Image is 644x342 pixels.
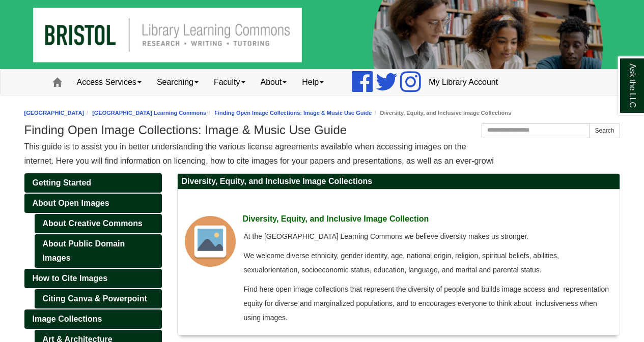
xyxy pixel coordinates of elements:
a: Finding Open Image Collections: Image & Music Use Guide [214,110,372,116]
a: How to Cite Images [24,269,162,288]
span: This guide is to assist you in better understanding the various license agreements available when... [24,142,494,165]
a: About Public Domain Images [35,234,162,268]
h1: Finding Open Image Collections: Image & Music Use Guide [24,123,620,137]
a: Image Collections [24,309,162,329]
nav: breadcrumb [24,108,620,118]
a: Access Services [69,70,149,95]
a: Help [294,70,331,95]
li: Diversity, Equity, and Inclusive Image Collections [372,108,511,118]
a: Citing Canva & Powerpoint [35,289,162,308]
span: Find here open image collections that represent the diversity of people and builds image access a... [244,285,609,322]
span: About Open Images [33,199,109,207]
span: At the [GEOGRAPHIC_DATA] Learning Commons we believe diversity makes us stronger. [244,232,529,240]
a: [GEOGRAPHIC_DATA] [24,110,85,116]
span: Diversity, Equity, and Inclusive Image Collection [243,214,429,223]
span: How to Cite Images [33,274,108,283]
button: Search [589,123,620,138]
span: orientation, socioeconomic status, education, language, and marital and parental status. [264,266,542,274]
a: Searching [149,70,206,95]
a: About Creative Commons [35,214,162,233]
a: [GEOGRAPHIC_DATA] Learning Commons [92,110,206,116]
span: Image Collections [33,315,102,323]
a: About Open Images [24,194,162,213]
a: My Library Account [421,70,506,95]
a: Faculty [206,70,253,95]
img: image icon [185,216,236,267]
span: Getting Started [33,178,92,187]
a: About [253,70,295,95]
a: Getting Started [24,173,162,193]
span: We welcome diverse ethnicity, gender identity, age, national origin, religion, spiritual beliefs,... [244,252,561,274]
h2: Diversity, Equity, and Inclusive Image Collections [178,174,620,190]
